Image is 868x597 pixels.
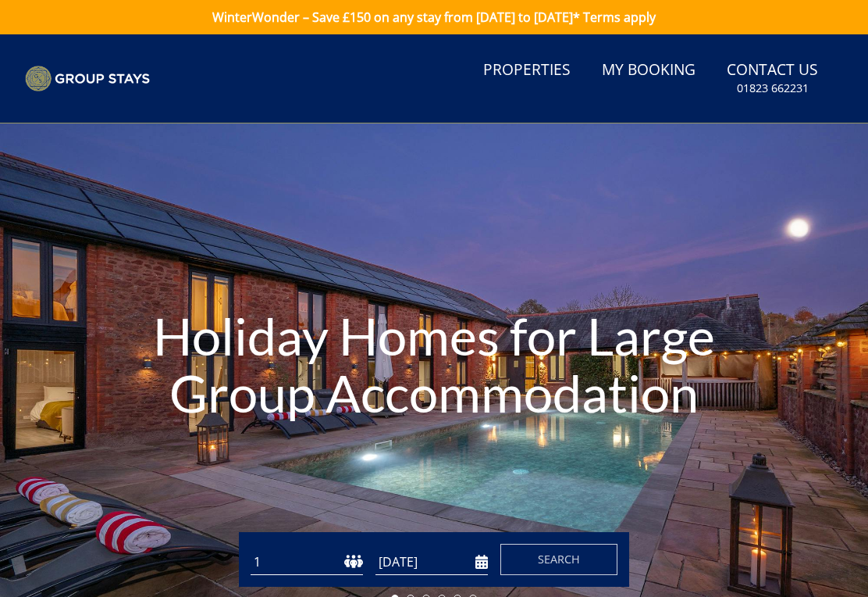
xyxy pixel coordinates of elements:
[130,276,738,453] h1: Holiday Homes for Large Group Accommodation
[720,53,824,104] a: Contact Us01823 662231
[596,53,702,88] a: My Booking
[25,66,150,92] img: Group Stays
[500,544,617,575] button: Search
[737,80,809,96] small: 01823 662231
[538,552,580,567] span: Search
[375,549,488,575] input: Arrival Date
[477,53,577,88] a: Properties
